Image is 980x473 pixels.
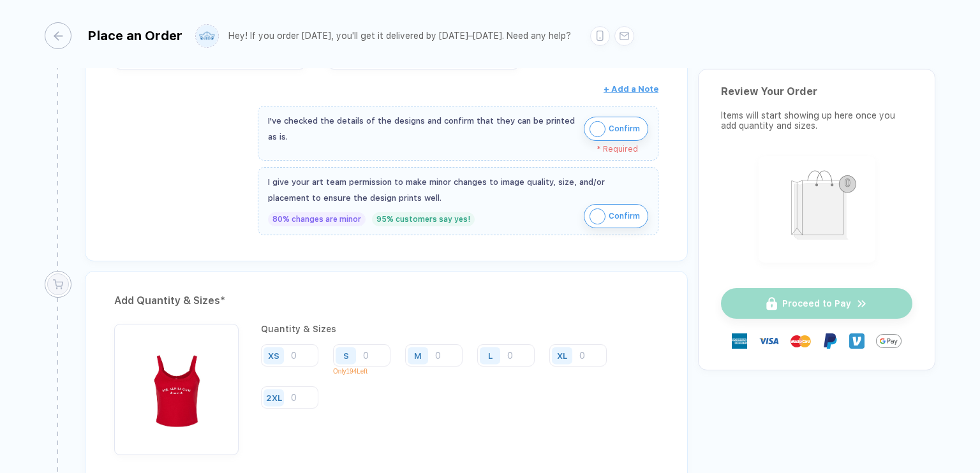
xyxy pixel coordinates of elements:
[268,174,648,206] div: I give your art team permission to make minor changes to image quality, size, and/or placement to...
[609,119,640,139] span: Confirm
[764,162,870,254] img: shopping_bag.png
[721,85,912,98] div: Review Your Order
[414,351,422,360] div: M
[488,351,493,360] div: L
[849,333,865,349] img: Venmo
[584,204,648,228] button: iconConfirm
[590,208,605,224] img: icon
[604,84,658,94] span: + Add a Note
[791,331,811,351] img: master-card
[584,117,648,141] button: iconConfirm
[557,351,567,360] div: XL
[333,368,400,375] p: Only 194 Left
[121,330,232,442] img: 7f95dc3b-0915-4752-85e9-c9064ad312b3_nt_front_1756396424540.jpg
[759,331,779,351] img: visa
[268,212,366,226] div: 80% changes are minor
[228,31,571,41] div: Hey! If you order [DATE], you'll get it delivered by [DATE]–[DATE]. Need any help?
[268,351,279,360] div: XS
[372,212,475,226] div: 95% customers say yes!
[87,28,182,43] div: Place an Order
[266,393,282,402] div: 2XL
[114,291,658,311] div: Add Quantity & Sizes
[268,145,638,154] div: * Required
[343,351,349,360] div: S
[196,25,218,47] img: user profile
[261,324,658,334] div: Quantity & Sizes
[604,79,658,99] button: + Add a Note
[876,328,902,354] img: GPay
[732,333,747,349] img: express
[590,121,605,137] img: icon
[609,206,640,226] span: Confirm
[268,113,577,145] div: I've checked the details of the designs and confirm that they can be printed as is.
[822,333,838,349] img: Paypal
[721,110,912,131] div: Items will start showing up here once you add quantity and sizes.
